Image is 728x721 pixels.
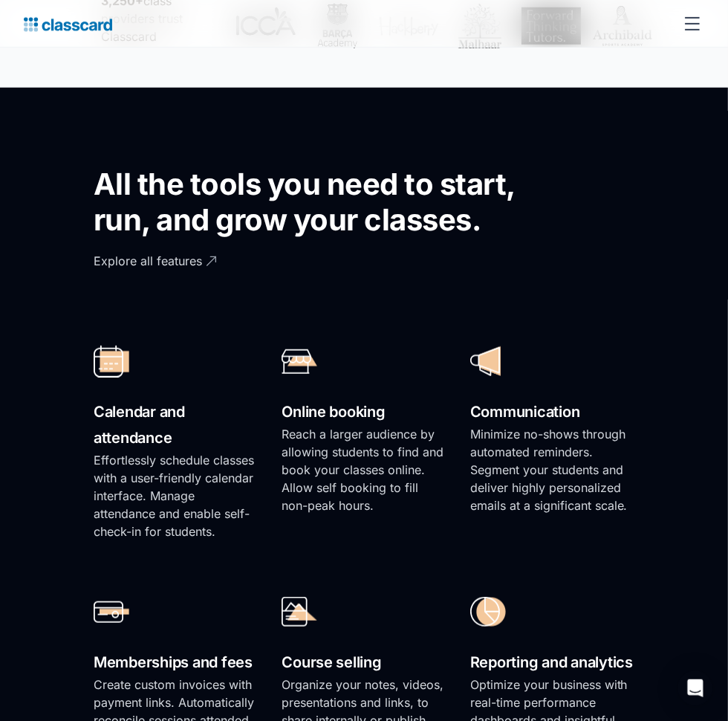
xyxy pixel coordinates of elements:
[675,6,704,42] div: menu
[470,650,634,676] h2: Reporting and analytics
[94,241,627,282] a: Explore all features
[94,241,202,270] div: Explore all features
[282,425,446,514] p: Reach a larger audience by allowing students to find and book your classes online. Allow self boo...
[470,425,634,514] p: Minimize no-shows through automated reminders. Segment your students and deliver highly personali...
[282,399,446,425] h2: Online booking
[24,13,112,34] a: home
[94,166,565,238] h2: All the tools you need to start, run, and grow your classes.
[282,650,446,676] h2: Course selling
[470,399,634,425] h2: Communication
[94,451,258,540] p: Effortlessly schedule classes with a user-friendly calendar interface. Manage attendance and enab...
[94,650,258,676] h2: Memberships and fees
[677,670,713,706] div: Open Intercom Messenger
[94,399,258,451] h2: Calendar and attendance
